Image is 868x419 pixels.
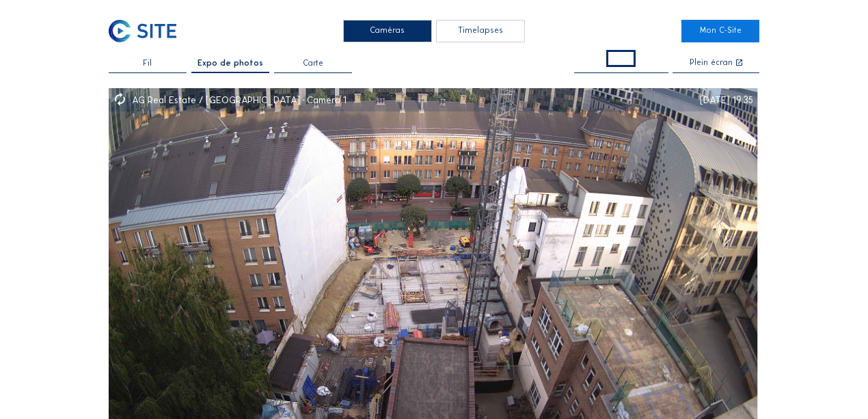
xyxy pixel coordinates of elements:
a: C-SITE Logo [109,20,187,42]
a: Mon C-Site [681,20,759,42]
div: [DATE] 19:35 [700,95,753,105]
div: AG Real Estate / [GEOGRAPHIC_DATA] [132,95,307,105]
div: Plein écran [690,59,733,68]
div: Camera 1 [307,95,347,105]
img: C-SITE Logo [109,20,177,42]
span: Carte [303,59,323,68]
span: Fil [143,59,152,68]
div: Timelapses [436,20,525,42]
div: Caméras [343,20,432,42]
span: Expo de photos [198,59,263,68]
